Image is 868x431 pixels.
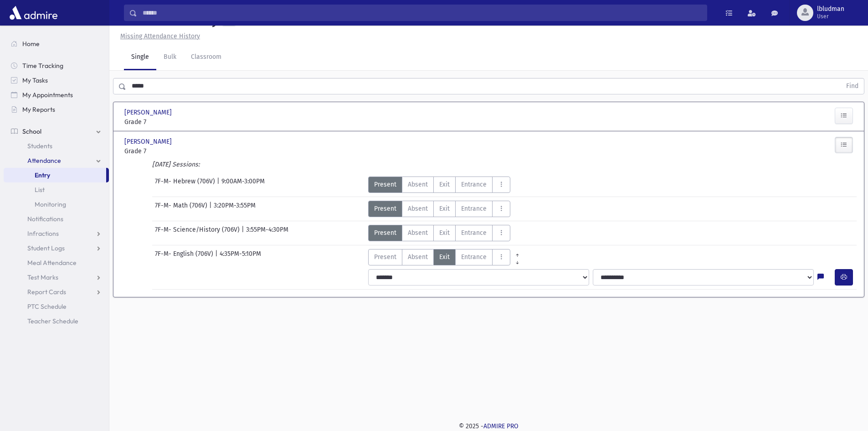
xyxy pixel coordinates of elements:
a: Time Tracking [4,58,109,73]
span: Grade 7 [124,146,238,156]
a: Notifications [4,212,109,226]
span: Exit [439,204,450,213]
div: AttTypes [368,249,524,265]
span: Teacher Schedule [27,317,78,325]
span: lbludman [817,5,844,13]
span: User [817,13,844,20]
span: List [35,186,45,194]
span: 9:00AM-3:00PM [221,177,265,193]
span: Entrance [461,204,487,213]
span: 4:35PM-5:10PM [220,249,261,265]
u: Missing Attendance History [120,32,200,40]
span: 7F-M- Hebrew (706V) [155,177,217,193]
span: 7F-M- Math (706V) [155,201,209,217]
span: | [215,249,220,265]
span: Present [374,252,396,262]
a: PTC Schedule [4,299,109,314]
img: AdmirePro [7,4,60,22]
a: Report Cards [4,285,109,299]
span: | [241,225,246,241]
a: Students [4,139,109,153]
a: Classroom [184,45,229,70]
a: Teacher Schedule [4,314,109,328]
div: AttTypes [368,225,510,241]
a: My Reports [4,102,109,117]
a: Missing Attendance History [117,32,200,40]
span: Grade 7 [124,117,238,127]
a: List [4,182,109,197]
a: Monitoring [4,197,109,212]
span: Notifications [27,215,63,223]
span: Entrance [461,252,487,262]
span: Attendance [27,156,61,165]
span: Present [374,228,396,238]
span: Entrance [461,228,487,238]
span: PTC Schedule [27,302,67,311]
span: Absent [408,180,428,189]
a: Test Marks [4,270,109,285]
span: Monitoring [35,200,66,208]
div: © 2025 - [124,421,853,431]
span: My Tasks [22,76,48,84]
span: Time Tracking [22,62,63,70]
a: Home [4,36,109,51]
span: Absent [408,228,428,238]
i: [DATE] Sessions: [152,161,200,168]
a: Single [124,45,156,70]
a: Student Logs [4,241,109,255]
a: School [4,124,109,139]
span: My Reports [22,105,55,114]
span: Student Logs [27,244,65,252]
a: My Tasks [4,73,109,88]
span: Exit [439,180,450,189]
span: 3:20PM-3:55PM [214,201,256,217]
span: 7F-M- Science/History (706V) [155,225,241,241]
span: Absent [408,252,428,262]
a: My Appointments [4,88,109,102]
span: [PERSON_NAME] [124,108,174,117]
span: My Appointments [22,91,73,99]
span: Exit [439,228,450,238]
span: Entry [35,171,50,179]
a: Infractions [4,226,109,241]
span: Meal Attendance [27,259,77,267]
input: Search [137,5,707,21]
span: Students [27,142,52,150]
div: AttTypes [368,201,510,217]
span: 7F-M- English (706V) [155,249,215,265]
span: Exit [439,252,450,262]
span: Present [374,204,396,213]
a: Attendance [4,153,109,168]
span: Test Marks [27,273,58,281]
span: Report Cards [27,288,66,296]
a: Entry [4,168,106,182]
span: Absent [408,204,428,213]
a: Bulk [156,45,184,70]
span: School [22,127,41,135]
span: 3:55PM-4:30PM [246,225,288,241]
span: [PERSON_NAME] [124,137,174,146]
div: AttTypes [368,177,510,193]
span: Home [22,40,40,48]
a: Meal Attendance [4,255,109,270]
span: | [217,177,221,193]
span: Entrance [461,180,487,189]
button: Find [841,78,864,94]
span: Present [374,180,396,189]
span: Infractions [27,229,59,238]
span: | [209,201,214,217]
